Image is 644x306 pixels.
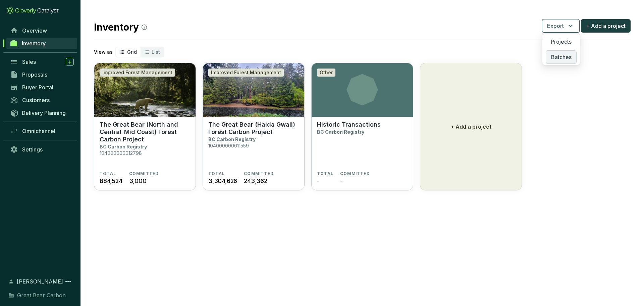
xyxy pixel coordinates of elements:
span: TOTAL [100,171,116,176]
span: 3,304,626 [208,176,237,185]
p: + Add a project [451,123,491,131]
p: 104000000012798 [100,150,142,156]
span: COMMITTED [129,171,159,176]
span: Export [547,22,564,30]
img: The Great Bear (North and Central-Mid Coast) Forest Carbon Project [94,63,196,117]
span: COMMITTED [340,171,370,176]
span: Sales [22,58,36,65]
span: Customers [22,97,50,103]
span: Batches [551,53,572,61]
a: Inventory [6,38,77,49]
button: Projects [546,35,577,48]
span: [PERSON_NAME] [17,277,63,286]
p: BC Carbon Registry [208,136,256,142]
a: Proposals [7,69,77,80]
a: OtherHistoric TransactionsBC Carbon RegistryTOTAL-COMMITTED- [311,63,413,190]
a: The Great Bear (Haida Gwaii) Forest Carbon ProjectImproved Forest ManagementThe Great Bear (Haida... [203,63,305,190]
span: 243,362 [244,176,267,185]
p: The Great Bear (Haida Gwaii) Forest Carbon Project [208,121,299,136]
span: Delivery Planning [22,110,66,116]
a: Buyer Portal [7,82,77,93]
span: TOTAL [317,171,333,176]
p: Historic Transactions [317,121,381,128]
div: segmented control [115,47,164,57]
span: - [340,176,343,185]
a: The Great Bear (North and Central-Mid Coast) Forest Carbon ProjectImproved Forest ManagementThe G... [94,63,196,190]
button: Export [542,19,580,33]
span: + Add a project [586,22,626,30]
span: COMMITTED [244,171,274,176]
a: Delivery Planning [7,107,77,118]
button: Batches [546,50,577,64]
div: Improved Forest Management [100,69,175,77]
span: Settings [22,146,43,153]
span: 3,000 [129,176,147,185]
span: 884,524 [100,176,122,185]
p: View as [94,49,113,55]
div: Improved Forest Management [208,69,284,77]
a: Settings [7,144,77,155]
h2: Inventory [94,20,147,34]
p: The Great Bear (North and Central-Mid Coast) Forest Carbon Project [100,121,190,143]
span: Omnichannel [22,128,55,134]
span: Overview [22,27,47,34]
button: + Add a project [581,19,631,33]
a: Customers [7,94,77,106]
a: Overview [7,25,77,36]
span: Inventory [22,40,46,47]
button: + Add a project [420,63,522,190]
span: List [152,49,160,55]
a: Sales [7,56,77,68]
span: Great Bear Carbon [17,291,66,299]
span: TOTAL [208,171,225,176]
img: The Great Bear (Haida Gwaii) Forest Carbon Project [203,63,304,117]
p: BC Carbon Registry [317,129,364,135]
p: BC Carbon Registry [100,144,147,149]
div: Other [317,69,335,77]
p: 104000000011559 [208,143,249,148]
a: Omnichannel [7,125,77,137]
span: Projects [551,38,572,46]
span: - [317,176,320,185]
span: Grid [127,49,137,55]
span: Buyer Portal [22,84,53,91]
span: Proposals [22,71,47,78]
